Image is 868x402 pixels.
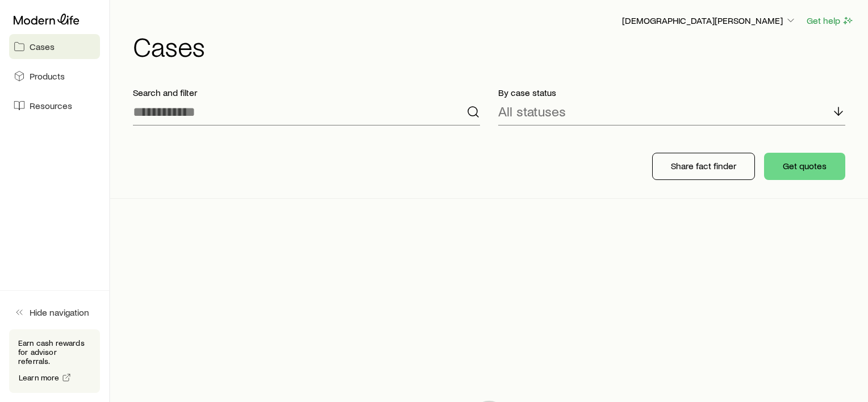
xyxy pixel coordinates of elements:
[498,103,566,119] p: All statuses
[671,160,736,171] p: Share fact finder
[133,87,480,98] p: Search and filter
[9,93,100,118] a: Resources
[18,338,91,366] p: Earn cash rewards for advisor referrals.
[652,153,755,180] button: Share fact finder
[9,300,100,325] button: Hide navigation
[30,70,65,82] span: Products
[622,15,796,26] p: [DEMOGRAPHIC_DATA][PERSON_NAME]
[9,64,100,89] a: Products
[30,100,72,111] span: Resources
[621,14,797,28] button: [DEMOGRAPHIC_DATA][PERSON_NAME]
[9,329,100,393] div: Earn cash rewards for advisor referrals.Learn more
[764,153,845,180] button: Get quotes
[30,307,89,318] span: Hide navigation
[133,32,854,60] h1: Cases
[806,14,854,27] button: Get help
[19,374,60,382] span: Learn more
[30,41,55,52] span: Cases
[9,34,100,59] a: Cases
[498,87,845,98] p: By case status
